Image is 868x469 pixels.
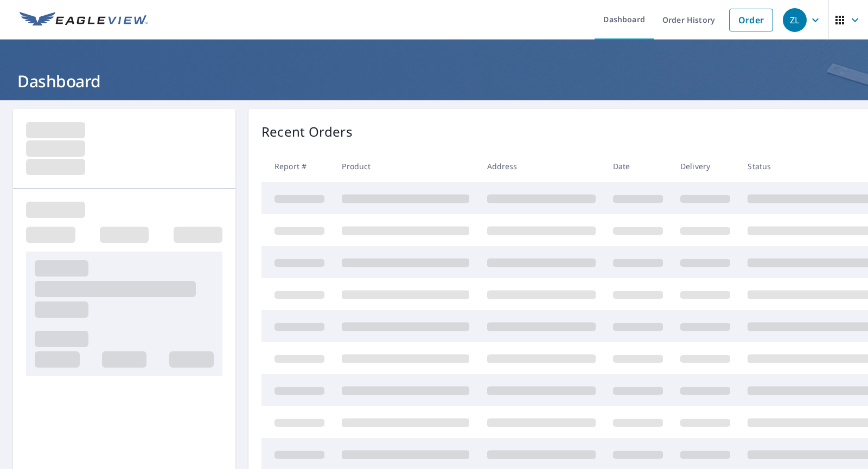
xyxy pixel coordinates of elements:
div: ZL [783,8,807,32]
th: Delivery [672,150,739,182]
h1: Dashboard [13,70,855,92]
img: EV Logo [20,12,148,28]
a: Order [729,9,773,31]
th: Report # [261,150,333,182]
th: Address [478,150,604,182]
p: Recent Orders [261,122,353,142]
th: Product [333,150,478,182]
th: Date [604,150,672,182]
